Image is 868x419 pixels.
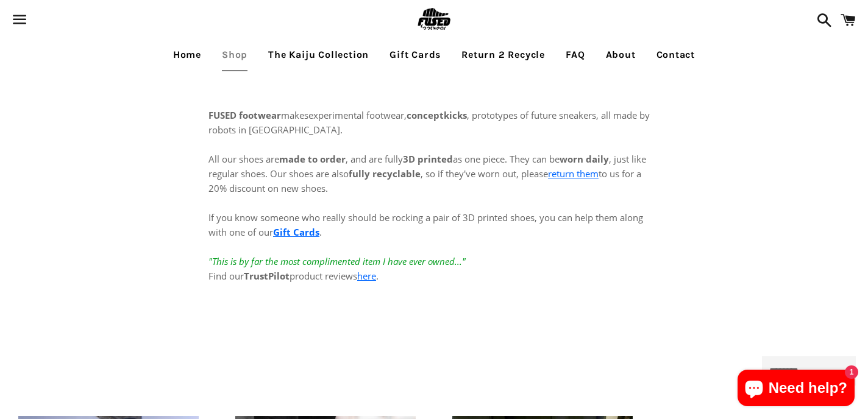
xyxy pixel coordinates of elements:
[407,109,467,121] strong: conceptkicks
[164,40,210,70] a: Home
[273,226,319,238] a: Gift Cards
[259,40,378,70] a: The Kaiju Collection
[560,153,609,165] strong: worn daily
[380,40,450,70] a: Gift Cards
[208,137,660,283] p: All our shoes are , and are fully as one piece. They can be , just like regular shoes. Our shoes ...
[597,40,645,70] a: About
[208,109,281,121] strong: FUSED footwear
[734,370,858,409] inbox-online-store-chat: Shopify online store chat
[208,255,466,267] em: "This is by far the most complimented item I have ever owned..."
[279,153,346,165] strong: made to order
[244,270,290,282] strong: TrustPilot
[208,109,650,136] span: experimental footwear, , prototypes of future sneakers, all made by robots in [GEOGRAPHIC_DATA].
[208,109,308,121] span: makes
[357,270,376,282] a: here
[647,40,705,70] a: Contact
[349,167,421,180] strong: fully recyclable
[403,153,453,165] strong: 3D printed
[548,167,599,180] a: return them
[452,40,554,70] a: Return 2 Recycle
[557,40,594,70] a: FAQ
[213,40,257,70] a: Shop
